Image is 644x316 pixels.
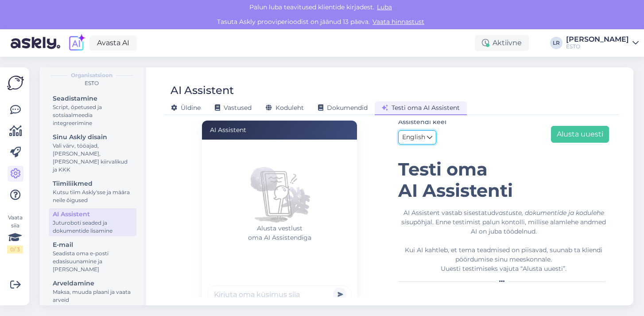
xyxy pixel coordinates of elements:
[53,142,132,174] div: Vali värv, tööajad, [PERSON_NAME], [PERSON_NAME] kiirvalikud ja KKK
[266,104,304,112] span: Koduleht
[550,37,563,49] div: LR
[398,159,609,201] h1: Testi oma AI Assistenti
[53,210,132,219] div: AI Assistent
[53,94,132,103] div: Seadistamine
[202,121,357,140] div: AI Assistent
[49,277,136,305] a: ArveldamineMaksa, muuda plaani ja vaata arveid
[566,43,629,50] div: ESTO
[382,104,460,112] span: Testi oma AI Assistent
[215,104,252,112] span: Vastused
[370,18,427,26] a: Vaata hinnastust
[47,79,136,87] div: ESTO
[374,3,395,11] span: Luba
[244,153,315,224] img: No chats
[475,35,529,51] div: Aktiivne
[398,130,436,144] a: English
[71,71,113,79] b: Organisatsioon
[7,246,23,254] div: 0 / 3
[53,219,132,235] div: Juturoboti seaded ja dokumentide lisamine
[49,208,136,236] a: AI AssistentJuturoboti seaded ja dokumentide lisamine
[171,82,234,99] div: AI Assistent
[207,224,352,242] p: Alusta vestlust oma AI Assistendiga
[7,214,23,254] div: Vaata siia
[53,279,132,288] div: Arveldamine
[566,36,629,43] div: [PERSON_NAME]
[566,36,639,50] a: [PERSON_NAME]ESTO
[89,35,137,51] a: Avasta AI
[53,179,132,188] div: Tiimiliikmed
[7,74,24,91] img: Askly Logo
[551,126,609,143] button: Alusta uuesti
[49,178,136,206] a: TiimiliikmedKutsu tiim Askly'sse ja määra neile õigused
[318,104,368,112] span: Dokumendid
[207,285,352,303] input: Kirjuta oma küsimus siia
[53,250,132,273] div: Seadista oma e-posti edasisuunamine ja [PERSON_NAME]
[398,117,446,127] label: Assistendi keel
[171,104,201,112] span: Üldine
[53,133,132,142] div: Sinu Askly disain
[53,188,132,204] div: Kutsu tiim Askly'sse ja määra neile õigused
[49,239,136,275] a: E-mailSeadista oma e-posti edasisuunamine ja [PERSON_NAME]
[401,209,604,226] i: vastuste, dokumentide ja kodulehe sisu
[67,34,86,52] img: explore-ai
[53,288,132,304] div: Maksa, muuda plaani ja vaata arveid
[49,131,136,175] a: Sinu Askly disainVali värv, tööajad, [PERSON_NAME], [PERSON_NAME] kiirvalikud ja KKK
[53,240,132,250] div: E-mail
[398,208,609,273] div: AI Assistent vastab sisestatud põhjal. Enne testimist palun kontolli, millise alamlehe andmed AI ...
[53,103,132,127] div: Script, õpetused ja sotsiaalmeedia integreerimine
[49,93,136,129] a: SeadistamineScript, õpetused ja sotsiaalmeedia integreerimine
[402,133,425,142] span: English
